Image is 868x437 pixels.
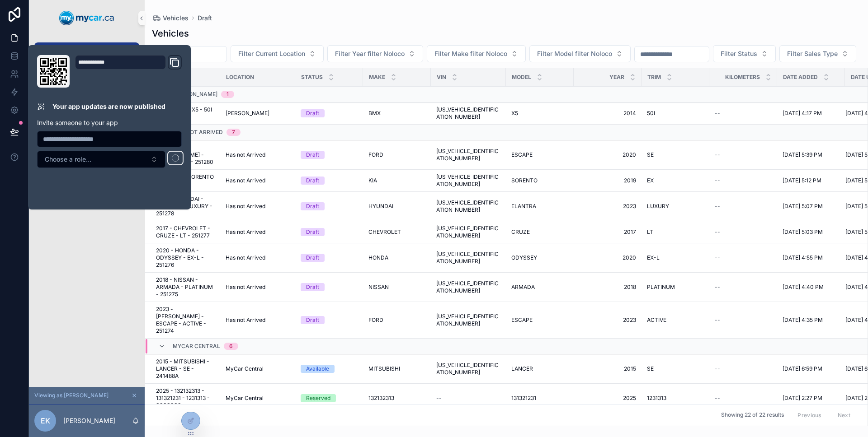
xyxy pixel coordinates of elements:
a: [DATE] 5:07 PM [783,203,840,210]
a: [DATE] 5:39 PM [783,151,840,158]
a: 2020 [579,151,636,158]
p: Invite someone to your app [37,118,182,127]
a: Available [301,365,358,373]
span: Has not Arrived [173,129,223,136]
span: [DATE] 2:27 PM [783,395,822,402]
a: Draft [301,151,358,159]
span: EX [647,177,654,184]
a: 2019 - KIA - SORENTO - EX - 251279 [156,173,215,188]
a: Has not Arrived [226,316,290,324]
div: Reserved [306,394,330,402]
span: Choose a role... [45,155,91,164]
span: FORD [368,151,383,158]
span: CRUZE [511,228,530,236]
span: [PERSON_NAME] [226,110,269,117]
button: Select Button [231,45,324,62]
span: Showing 22 of 22 results [721,412,784,419]
span: ACTIVE [647,316,666,324]
a: [DATE] 4:17 PM [783,110,840,117]
a: EX [647,177,704,184]
a: [US_VEHICLE_IDENTIFICATION_NUMBER] [436,251,500,265]
div: Draft [306,109,319,117]
span: 2020 - HONDA - ODYSSEY - EX-L - 251276 [156,247,215,269]
span: 50I [647,110,655,117]
p: Your app updates are now published [52,102,165,111]
a: Vehicles [152,14,189,23]
a: [US_VEHICLE_IDENTIFICATION_NUMBER] [436,280,500,294]
span: [DATE] 5:03 PM [783,228,823,236]
a: [US_VEHICLE_IDENTIFICATION_NUMBER] [436,106,500,121]
div: Draft [306,316,319,324]
span: [PERSON_NAME] [173,91,217,98]
span: MyCar Central [226,365,264,372]
span: [US_VEHICLE_IDENTIFICATION_NUMBER] [436,199,500,214]
a: 2014 [579,110,636,117]
a: [US_VEHICLE_IDENTIFICATION_NUMBER] [436,225,500,239]
span: -- [715,365,720,372]
a: PLATINUM [647,284,704,291]
a: -- [715,228,772,236]
a: SE [647,151,704,158]
span: Filter Current Location [238,49,305,58]
span: Has not Arrived [226,151,265,158]
span: MyCar Central [226,395,264,402]
span: -- [715,110,720,117]
span: 2023 [579,203,636,210]
a: [US_VEHICLE_IDENTIFICATION_NUMBER] [436,148,500,162]
span: [DATE] 5:39 PM [783,151,822,158]
a: 2023 [579,316,636,324]
button: Select Button [713,45,776,62]
a: Draft [301,109,358,117]
a: X5 [511,110,568,117]
button: Select Button [37,151,165,168]
a: ESCAPE [511,316,568,324]
span: Model [512,74,531,81]
span: CHEVROLET [368,228,401,236]
a: FORD [368,151,425,158]
a: Has not Arrived [226,177,290,184]
button: Select Button [529,45,631,62]
img: App logo [59,11,114,25]
span: -- [715,177,720,184]
div: 7 [232,129,235,136]
span: 2018 [579,284,636,291]
span: -- [715,151,720,158]
a: [DATE] 2:27 PM [783,395,840,402]
a: HYUNDAI [368,203,425,210]
a: -- [436,395,500,402]
div: Available [306,365,329,373]
span: BMX [368,110,381,117]
a: 131321231 [511,395,568,402]
span: ELANTRA [511,203,536,210]
a: [US_VEHICLE_IDENTIFICATION_NUMBER] [436,173,500,188]
span: PLATINUM [647,284,675,291]
a: -- [715,365,772,372]
a: -- [715,284,772,291]
span: Filter Make filter Noloco [434,49,507,58]
span: Location [226,74,254,81]
span: -- [715,395,720,402]
a: -- [715,203,772,210]
span: 131321231 [511,395,536,402]
span: Kilometers [725,74,760,81]
span: ESCAPE [511,316,533,324]
a: MyCar Central [226,395,290,402]
span: LT [647,228,653,236]
p: [PERSON_NAME] [63,416,115,425]
span: 2020 [579,254,636,261]
a: 132132313 [368,395,425,402]
span: Has not Arrived [226,254,265,261]
a: KIA [368,177,425,184]
span: ODYSSEY [511,254,537,261]
a: -- [715,177,772,184]
a: [PERSON_NAME] [226,110,290,117]
div: Domain and Custom Link [75,55,182,88]
div: Draft [306,177,319,185]
span: 2023 - [PERSON_NAME] - ESCAPE - ACTIVE - 251274 [156,306,215,335]
a: MyCar Central [226,365,290,372]
a: Has not Arrived [226,151,290,158]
